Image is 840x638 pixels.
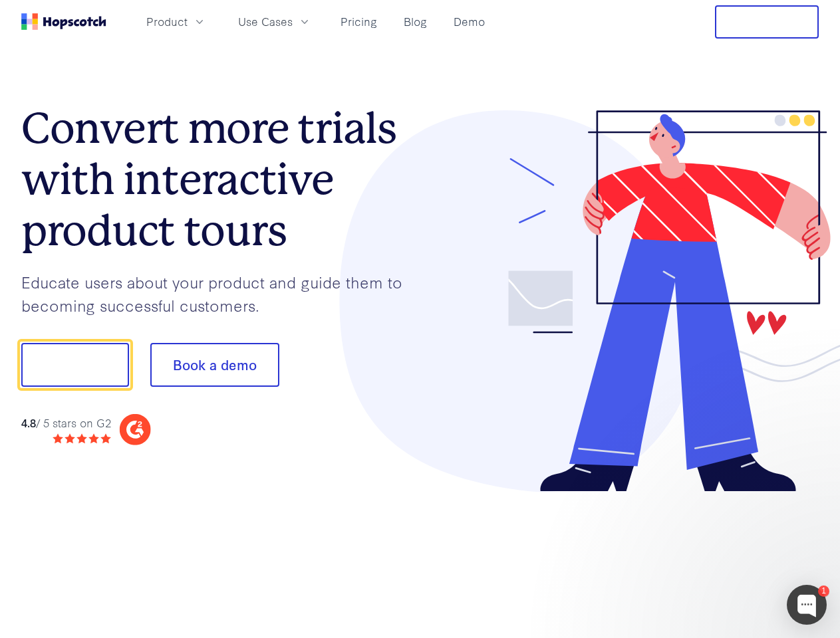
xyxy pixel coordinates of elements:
div: 1 [818,585,829,597]
button: Use Cases [230,11,319,33]
h1: Convert more trials with interactive product tours [21,103,420,256]
a: Demo [448,11,490,33]
button: Free Trial [715,5,819,39]
a: Pricing [335,11,382,33]
button: Show me! [21,343,129,387]
strong: 4.8 [21,415,36,430]
div: / 5 stars on G2 [21,415,111,431]
span: Use Cases [238,13,293,30]
button: Product [138,11,214,33]
a: Blog [398,11,432,33]
a: Home [21,13,106,30]
button: Book a demo [150,343,279,387]
p: Educate users about your product and guide them to becoming successful customers. [21,270,420,316]
span: Product [146,13,188,30]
